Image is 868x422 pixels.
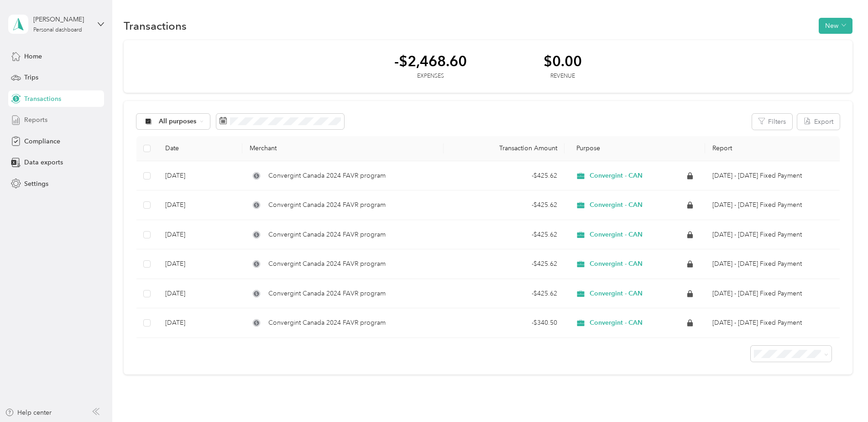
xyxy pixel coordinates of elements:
span: Reports [24,115,47,125]
div: Personal dashboard [33,27,82,33]
th: Report [705,136,839,161]
th: Date [158,136,242,161]
span: Settings [24,179,48,189]
td: Jun 1 - 30, 2025 Fixed Payment [705,249,839,279]
div: Expenses [394,72,467,80]
td: [DATE] [158,161,242,191]
span: Convergint Canada 2024 FAVR program [268,200,386,210]
td: Jul 1 - 31, 2025 Fixed Payment [705,220,839,250]
div: - $425.62 [451,230,557,240]
td: Aug 1 - 31, 2025 Fixed Payment [705,190,839,220]
span: Compliance [24,137,60,146]
span: Convergint Canada 2024 FAVR program [268,318,386,328]
td: [DATE] [158,308,242,338]
div: [PERSON_NAME] [33,15,90,24]
span: Convergint - CAN [590,319,643,327]
td: Sep 1 - 30, 2025 Fixed Payment [705,161,839,191]
th: Transaction Amount [444,136,565,161]
div: -$2,468.60 [394,53,467,69]
div: - $425.62 [451,200,557,210]
th: Merchant [242,136,444,161]
span: All purposes [159,118,197,125]
td: [DATE] [158,279,242,309]
span: Purpose [572,144,601,152]
span: Convergint Canada 2024 FAVR program [268,171,386,181]
span: Trips [24,73,38,82]
span: Transactions [24,94,61,104]
button: New [819,18,852,34]
span: Convergint - CAN [590,290,643,298]
span: Convergint - CAN [590,260,643,268]
div: - $425.62 [451,171,557,181]
div: Revenue [544,72,582,80]
td: Apr 1 - 30, 2025 Fixed Payment [705,308,839,338]
div: - $425.62 [451,259,557,269]
div: - $425.62 [451,289,557,299]
td: May 1 - 31, 2025 Fixed Payment [705,279,839,309]
button: Filters [752,114,792,130]
td: [DATE] [158,220,242,250]
div: $0.00 [544,53,582,69]
span: Convergint Canada 2024 FAVR program [268,259,386,269]
span: Convergint Canada 2024 FAVR program [268,230,386,240]
h1: Transactions [124,21,187,31]
span: Convergint - CAN [590,231,643,239]
div: - $340.50 [451,318,557,328]
td: [DATE] [158,249,242,279]
span: Convergint - CAN [590,172,643,180]
button: Help center [5,408,52,417]
td: [DATE] [158,190,242,220]
iframe: Everlance-gr Chat Button Frame [817,371,868,422]
button: Export [797,114,840,130]
span: Home [24,52,42,61]
span: Convergint - CAN [590,201,643,209]
span: Convergint Canada 2024 FAVR program [268,289,386,299]
span: Data exports [24,158,63,167]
